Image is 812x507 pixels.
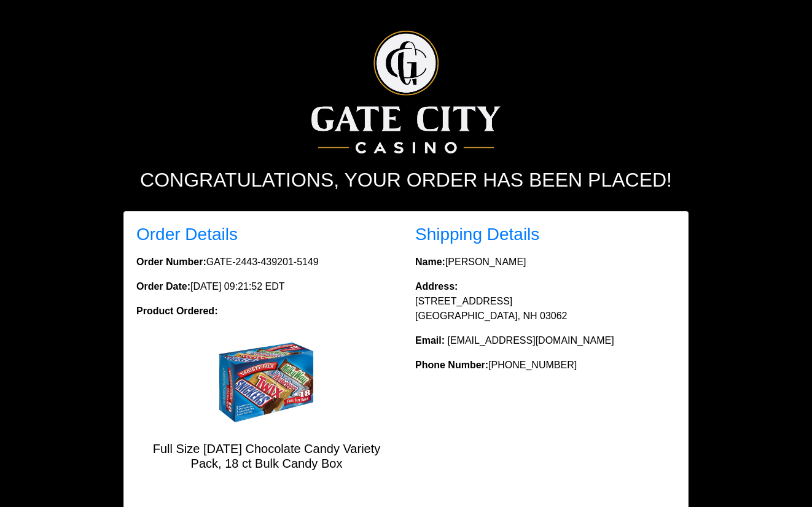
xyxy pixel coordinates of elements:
[415,333,676,348] p: [EMAIL_ADDRESS][DOMAIN_NAME]
[415,279,676,323] p: [STREET_ADDRESS] [GEOGRAPHIC_DATA], NH 03062
[415,358,676,373] p: [PHONE_NUMBER]
[65,168,747,192] h2: Congratulations, your order has been placed!
[136,281,190,292] strong: Order Date:
[136,257,206,267] strong: Order Number:
[415,335,445,346] strong: Email:
[311,31,500,153] img: Logo
[415,360,488,370] strong: Phone Number:
[415,281,458,292] strong: Address:
[136,255,397,269] p: GATE-2443-439201-5149
[415,257,445,267] strong: Name:
[136,224,397,245] h3: Order Details
[415,224,676,245] h3: Shipping Details
[136,306,217,316] strong: Product Ordered:
[415,255,676,269] p: [PERSON_NAME]
[217,333,316,432] img: Full Size Halloween Chocolate Candy Variety Pack, 18 ct Bulk Candy Box
[136,279,397,294] p: [DATE] 09:21:52 EDT
[136,441,397,471] h5: Full Size [DATE] Chocolate Candy Variety Pack, 18 ct Bulk Candy Box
